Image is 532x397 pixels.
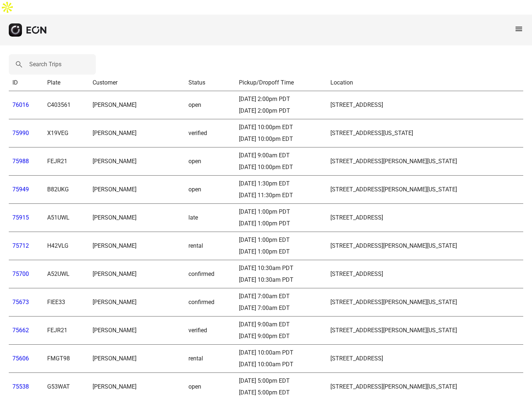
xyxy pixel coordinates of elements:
td: A51UWL [44,204,89,232]
td: confirmed [185,260,235,288]
div: [DATE] 2:00pm PDT [239,106,323,115]
td: open [185,91,235,119]
td: [PERSON_NAME] [89,119,185,147]
th: Plate [44,75,89,91]
td: C403561 [44,91,89,119]
div: [DATE] 1:30pm EDT [239,179,323,188]
td: [PERSON_NAME] [89,345,185,373]
div: [DATE] 9:00pm EDT [239,332,323,341]
td: open [185,176,235,204]
td: [STREET_ADDRESS][US_STATE] [327,119,523,147]
div: [DATE] 10:00am PDT [239,348,323,357]
div: [DATE] 2:00pm PDT [239,95,323,104]
a: 75662 [12,327,29,334]
div: [DATE] 1:00pm EDT [239,247,323,256]
a: 75949 [12,186,29,193]
th: Location [327,75,523,91]
th: Customer [89,75,185,91]
td: [PERSON_NAME] [89,288,185,317]
a: 75988 [12,158,29,165]
th: ID [9,75,44,91]
td: [STREET_ADDRESS][PERSON_NAME][US_STATE] [327,176,523,204]
td: verified [185,317,235,345]
td: [STREET_ADDRESS][PERSON_NAME][US_STATE] [327,232,523,260]
td: [STREET_ADDRESS] [327,345,523,373]
a: 75538 [12,383,29,390]
td: FMGT98 [44,345,89,373]
div: [DATE] 1:00pm EDT [239,236,323,244]
td: rental [185,345,235,373]
td: late [185,204,235,232]
td: [PERSON_NAME] [89,317,185,345]
td: [STREET_ADDRESS] [327,260,523,288]
div: [DATE] 10:00pm EDT [239,135,323,143]
div: [DATE] 1:00pm PDT [239,219,323,228]
td: [PERSON_NAME] [89,232,185,260]
a: 75915 [12,214,29,221]
div: [DATE] 11:30pm EDT [239,191,323,200]
td: H42VLG [44,232,89,260]
td: [PERSON_NAME] [89,176,185,204]
div: [DATE] 10:00pm EDT [239,123,323,132]
td: [PERSON_NAME] [89,204,185,232]
a: 75606 [12,355,29,362]
td: verified [185,119,235,147]
div: [DATE] 10:30am PDT [239,264,323,273]
div: [DATE] 7:00am EDT [239,304,323,312]
td: [PERSON_NAME] [89,260,185,288]
td: [PERSON_NAME] [89,91,185,119]
td: B82UKG [44,176,89,204]
td: open [185,147,235,176]
a: 75712 [12,242,29,249]
div: [DATE] 9:00am EDT [239,151,323,160]
td: [STREET_ADDRESS] [327,91,523,119]
td: confirmed [185,288,235,317]
a: 75673 [12,299,29,306]
div: [DATE] 5:00pm EDT [239,377,323,385]
td: FEJR21 [44,317,89,345]
label: Search Trips [29,60,61,69]
a: 75700 [12,270,29,277]
th: Status [185,75,235,91]
a: 75990 [12,130,29,136]
td: A52UWL [44,260,89,288]
span: menu [514,25,523,33]
div: [DATE] 1:00pm PDT [239,207,323,216]
td: [STREET_ADDRESS][PERSON_NAME][US_STATE] [327,147,523,176]
div: [DATE] 9:00am EDT [239,320,323,329]
td: [PERSON_NAME] [89,147,185,176]
div: [DATE] 10:30am PDT [239,276,323,284]
div: [DATE] 10:00am PDT [239,360,323,369]
td: [STREET_ADDRESS][PERSON_NAME][US_STATE] [327,317,523,345]
div: [DATE] 10:00pm EDT [239,163,323,172]
div: [DATE] 7:00am EDT [239,292,323,301]
a: 76016 [12,101,29,108]
td: X19VEG [44,119,89,147]
td: rental [185,232,235,260]
td: [STREET_ADDRESS][PERSON_NAME][US_STATE] [327,288,523,317]
td: FEJR21 [44,147,89,176]
td: [STREET_ADDRESS] [327,204,523,232]
div: [DATE] 5:00pm EDT [239,388,323,397]
td: FIEE33 [44,288,89,317]
th: Pickup/Dropoff Time [235,75,326,91]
